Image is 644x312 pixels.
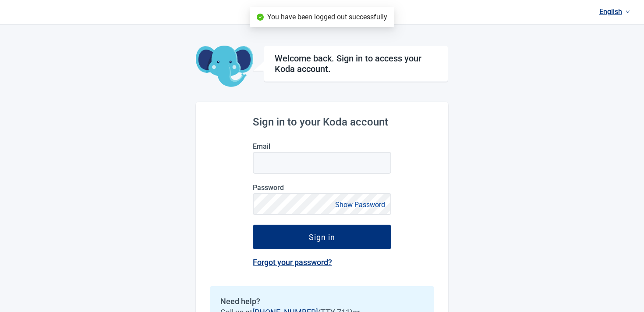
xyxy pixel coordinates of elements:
[253,258,332,267] a: Forgot your password?
[196,46,253,88] img: Koda Elephant
[596,4,633,19] a: Current language: English
[253,225,391,249] button: Sign in
[275,53,437,74] h1: Welcome back. Sign in to access your Koda account.
[257,14,264,21] span: check-circle
[253,183,391,192] label: Password
[333,199,388,211] button: Show Password
[309,233,335,241] div: Sign in
[220,297,424,306] h2: Need help?
[253,142,391,151] label: Email
[267,13,387,21] span: You have been logged out successfully
[253,116,391,128] h2: Sign in to your Koda account
[626,10,630,14] span: down
[277,5,367,19] img: Koda Health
